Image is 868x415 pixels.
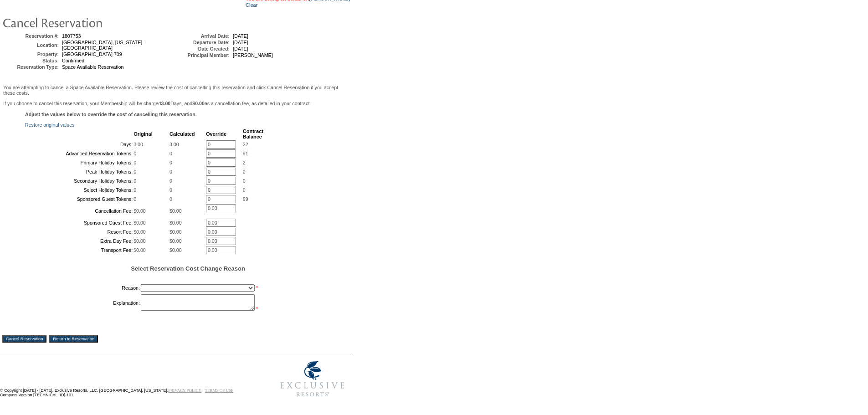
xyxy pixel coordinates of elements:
td: Resort Fee: [26,228,133,236]
b: Adjust the values below to override the cost of cancelling this reservation. [25,112,197,117]
td: Peak Holiday Tokens: [26,168,133,176]
td: Primary Holiday Tokens: [26,159,133,167]
td: Cancellation Fee: [26,204,133,218]
span: $0.00 [169,247,182,253]
b: $0.00 [192,101,205,106]
span: [GEOGRAPHIC_DATA] 709 [62,51,122,57]
td: Secondary Holiday Tokens: [26,177,133,185]
input: Cancel Reservation [2,335,46,343]
span: $0.00 [134,238,146,244]
p: You are attempting to cancel a Space Available Reservation. Please review the cost of cancelling ... [3,85,350,96]
h5: Select Reservation Cost Change Reason [25,265,351,272]
td: Sponsored Guest Tokens: [26,195,133,203]
a: Restore original values [25,122,74,128]
td: Principal Member: [175,52,230,58]
a: Clear [246,2,257,8]
b: Original [134,131,153,137]
span: Confirmed [62,58,84,63]
span: 0 [243,178,246,184]
td: Reason: [26,282,140,293]
span: Space Available Reservation [62,64,123,70]
span: $0.00 [169,238,182,244]
input: Return to Reservation [49,335,98,343]
td: Date Created: [175,46,230,51]
span: 0 [134,196,136,202]
span: [DATE] [233,46,248,51]
span: $0.00 [169,220,182,225]
span: $0.00 [169,208,182,214]
a: TERMS OF USE [205,388,234,393]
span: 1807753 [62,33,81,39]
span: $0.00 [134,208,146,214]
span: 0 [134,169,136,174]
td: Days: [26,140,133,149]
b: Calculated [169,131,195,137]
span: 0 [169,196,172,202]
b: Contract Balance [243,128,263,139]
span: 3.00 [134,142,143,147]
a: PRIVACY POLICY [168,388,201,393]
span: 0 [169,169,172,174]
td: Location: [4,40,59,51]
td: Departure Date: [175,40,230,45]
td: Transport Fee: [26,246,133,254]
p: If you choose to cancel this reservation, your Membership will be charged Days, and as a cancella... [3,101,350,106]
span: [DATE] [233,33,248,39]
span: 0 [169,178,172,184]
td: Advanced Reservation Tokens: [26,149,133,158]
span: 0 [134,151,136,156]
b: Override [206,131,226,137]
span: 0 [169,187,172,193]
span: 0 [169,160,172,165]
td: Status: [4,58,59,63]
span: [GEOGRAPHIC_DATA], [US_STATE] - [GEOGRAPHIC_DATA] [62,40,145,51]
span: $0.00 [169,229,182,235]
td: Explanation: [26,294,140,312]
td: Select Holiday Tokens: [26,186,133,194]
td: Sponsored Guest Fee: [26,219,133,227]
span: 0 [134,187,136,193]
span: 0 [134,178,136,184]
td: Reservation Type: [4,64,59,70]
td: Extra Day Fee: [26,237,133,245]
span: 91 [243,151,248,156]
td: Reservation #: [4,33,59,39]
span: [DATE] [233,40,248,45]
span: 3.00 [169,142,179,147]
span: 0 [169,151,172,156]
span: $0.00 [134,247,146,253]
span: $0.00 [134,220,146,225]
span: 22 [243,142,248,147]
img: Exclusive Resorts [272,356,353,402]
img: pgTtlCancelRes.gif [2,13,185,31]
span: $0.00 [134,229,146,235]
span: [PERSON_NAME] [233,52,273,58]
span: 99 [243,196,248,202]
span: 0 [243,169,246,174]
span: 2 [243,160,246,165]
td: Arrival Date: [175,33,230,39]
td: Property: [4,51,59,57]
span: 0 [134,160,136,165]
b: 3.00 [161,101,171,106]
span: 0 [243,187,246,193]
